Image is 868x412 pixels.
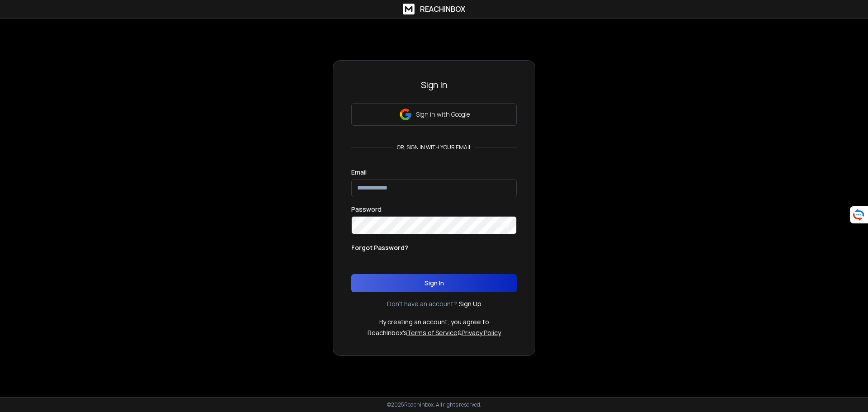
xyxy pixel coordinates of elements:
[403,4,465,14] a: ReachInbox
[368,328,501,337] p: ReachInbox's &
[351,274,517,292] button: Sign In
[393,144,475,151] p: or, sign in with your email
[462,328,501,337] a: Privacy Policy
[416,110,470,119] p: Sign in with Google
[351,243,408,252] p: Forgot Password?
[351,103,517,126] button: Sign in with Google
[459,299,481,308] a: Sign Up
[420,4,465,14] h1: ReachInbox
[351,79,517,91] h3: Sign In
[387,401,481,408] p: © 2025 Reachinbox. All rights reserved.
[379,317,489,327] p: By creating an account, you agree to
[351,206,382,213] label: Password
[387,299,457,308] p: Don't have an account?
[407,328,458,337] a: Terms of Service
[351,169,367,175] label: Email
